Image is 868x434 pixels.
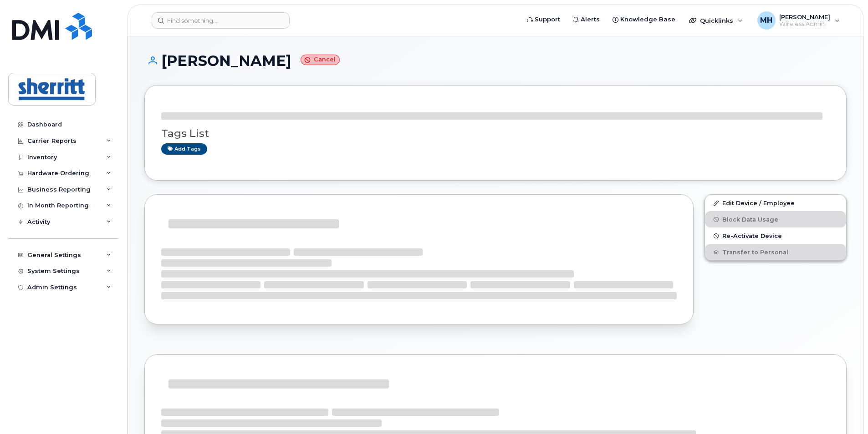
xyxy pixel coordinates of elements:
[161,128,830,139] h3: Tags List
[144,53,847,69] h1: [PERSON_NAME]
[722,232,782,239] span: Re-Activate Device
[705,211,846,227] button: Block Data Usage
[705,227,846,244] button: Re-Activate Device
[301,55,340,65] small: Cancel
[705,244,846,260] button: Transfer to Personal
[705,195,846,211] a: Edit Device / Employee
[161,143,207,155] a: Add tags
